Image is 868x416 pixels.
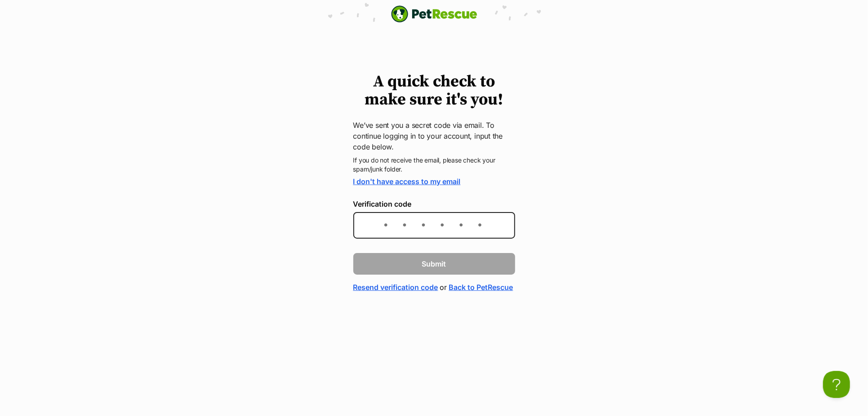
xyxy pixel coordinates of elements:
[422,258,446,269] span: Submit
[353,212,515,239] input: Enter the 6-digit verification code sent to your device
[449,282,513,293] a: Back to PetRescue
[353,253,515,275] button: Submit
[353,120,515,152] p: We’ve sent you a secret code via email. To continue logging in to your account, input the code be...
[391,5,477,23] a: PetRescue
[823,371,850,398] iframe: Help Scout Beacon - Open
[353,156,515,174] p: If you do not receive the email, please check your spam/junk folder.
[391,5,477,23] img: logo-e224e6f780fb5917bec1dbf3a21bbac754714ae5b6737aabdf751b685950b380.svg
[353,177,461,186] a: I don't have access to my email
[353,73,515,109] h1: A quick check to make sure it's you!
[353,282,438,293] a: Resend verification code
[440,282,447,293] span: or
[353,200,515,208] label: Verification code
